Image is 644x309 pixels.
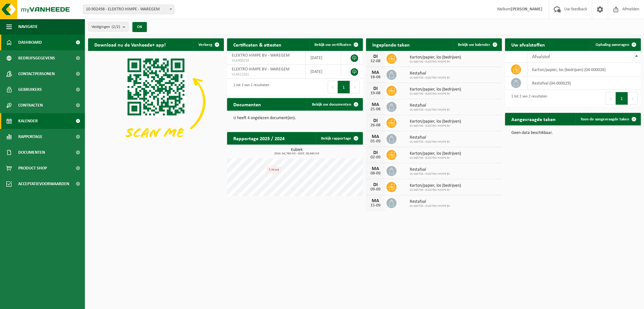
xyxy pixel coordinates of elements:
span: Restafval [410,135,450,140]
span: Product Shop [18,160,47,176]
h2: Rapportage 2025 / 2024 [227,132,291,144]
span: 01-085736 - ELEKTRO HIMPE BV [410,60,461,64]
a: Bekijk rapportage [316,132,362,145]
div: 1 tot 2 van 2 resultaten [508,91,547,105]
span: Karton/papier, los (bedrijven) [410,55,461,60]
button: Next [628,92,638,105]
span: Kalender [18,113,38,129]
div: 18-08 [369,75,382,80]
span: 01-085736 - ELEKTRO HIMPE BV [410,124,461,128]
div: DI [369,54,382,59]
div: 7,70 m3 [267,167,281,174]
span: 10-902498 - ELEKTRO HIMPE - WAREGEM [83,5,174,14]
div: DI [369,182,382,187]
div: DI [369,150,382,155]
div: MA [369,166,382,171]
span: 01-085736 - ELEKTRO HIMPE BV [410,204,450,208]
span: Dashboard [18,35,42,50]
div: MA [369,102,382,107]
span: Bekijk uw certificaten [314,43,351,47]
span: Acceptatievoorwaarden [18,176,69,192]
div: MA [369,198,382,203]
span: 01-085736 - ELEKTRO HIMPE BV [410,92,461,96]
span: Contracten [18,97,43,113]
span: Karton/papier, los (bedrijven) [410,119,461,124]
button: OK [132,22,147,32]
p: Geen data beschikbaar. [511,131,635,135]
span: 01-085736 - ELEKTRO HIMPE BV [410,108,450,112]
div: 19-08 [369,91,382,96]
span: Navigatie [18,19,38,35]
span: 01-085736 - ELEKTRO HIMPE BV [410,140,450,144]
span: Karton/papier, los (bedrijven) [410,87,461,92]
span: Vestigingen [92,22,120,32]
button: Verberg [193,38,223,51]
h2: Certificaten & attesten [227,38,288,51]
h2: Uw afvalstoffen [505,38,551,51]
span: Bekijk uw documenten [312,102,351,107]
span: VLA612261 [232,72,301,77]
a: Bekijk uw documenten [307,98,362,111]
span: Restafval [410,71,450,76]
div: 02-09 [369,155,382,160]
img: Download de VHEPlus App [88,51,224,153]
span: Restafval [410,199,450,204]
h2: Documenten [227,98,267,110]
div: 25-08 [369,107,382,112]
div: 08-09 [369,171,382,176]
h2: Download nu de Vanheede+ app! [88,38,172,51]
span: VLA900154 [232,58,301,63]
h2: Aangevraagde taken [505,113,562,125]
div: 01-09 [369,139,382,144]
span: Gebruikers [18,82,42,97]
span: Bedrijfsgegevens [18,50,55,66]
div: DI [369,118,382,123]
a: Bekijk uw kalender [453,38,501,51]
div: MA [369,70,382,75]
button: Next [350,81,360,93]
div: 09-09 [369,187,382,192]
span: Karton/papier, los (bedrijven) [410,183,461,188]
h3: Kubiek [230,148,363,155]
div: DI [369,86,382,91]
td: karton/papier, los (bedrijven) (04-000026) [527,63,641,76]
div: 26-08 [369,123,382,128]
button: Previous [328,81,338,93]
span: 01-085736 - ELEKTRO HIMPE BV [410,156,461,160]
td: restafval (04-000029) [527,76,641,90]
div: MA [369,134,382,139]
span: 01-085736 - ELEKTRO HIMPE BV [410,188,461,192]
span: ELEKTRO HIMPE BV - WAREGEM [232,67,290,72]
div: 15-09 [369,203,382,208]
span: 10-902498 - ELEKTRO HIMPE - WAREGEM [83,5,174,14]
p: U heeft 4 ongelezen document(en). [233,116,357,120]
button: Previous [606,92,616,105]
span: Contactpersonen [18,66,55,82]
a: Toon de aangevraagde taken [575,113,640,125]
h2: Ingeplande taken [366,38,416,51]
strong: [PERSON_NAME] [511,7,542,12]
span: 01-085736 - ELEKTRO HIMPE BV [410,172,450,176]
span: Restafval [410,103,450,108]
span: ELEKTRO HIMPE BV - WAREGEM [232,53,290,58]
a: Ophaling aanvragen [591,38,640,51]
span: Karton/papier, los (bedrijven) [410,151,461,156]
button: Vestigingen(2/2) [88,22,129,31]
div: 1 tot 2 van 2 resultaten [230,80,269,94]
span: Rapportage [18,129,42,145]
div: 12-08 [369,59,382,63]
button: 1 [616,92,628,105]
span: Restafval [410,167,450,172]
span: Documenten [18,145,45,160]
span: Ophaling aanvragen [596,43,629,47]
a: Bekijk uw certificaten [309,38,362,51]
td: [DATE] [306,65,341,79]
count: (2/2) [112,25,120,29]
span: Bekijk uw kalender [458,43,490,47]
span: 01-085736 - ELEKTRO HIMPE BV [410,76,450,80]
button: 1 [338,81,350,93]
span: 2024: 64,760 m3 - 2025: 28,940 m3 [230,152,363,155]
span: Toon de aangevraagde taken [580,117,629,121]
td: [DATE] [306,51,341,65]
span: Verberg [198,43,212,47]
